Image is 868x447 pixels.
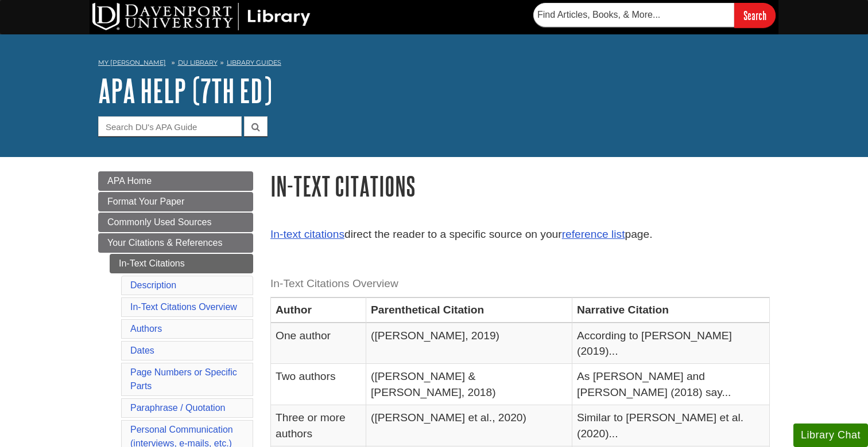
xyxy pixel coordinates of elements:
[572,364,770,405] td: As [PERSON_NAME] and [PERSON_NAME] (2018) say...
[98,73,272,108] a: APA Help (7th Ed)
[366,323,572,364] td: ([PERSON_NAME], 2019)
[98,171,253,191] a: APA Home
[572,405,770,446] td: Similar to [PERSON_NAME] et al. (2020)...
[271,323,366,364] td: One author
[130,280,176,290] a: Description
[98,213,253,232] a: Commonly Used Sources
[366,405,572,446] td: ([PERSON_NAME] et al., 2020)
[107,197,184,206] span: Format Your Paper
[572,297,770,323] th: Narrative Citation
[178,58,218,66] a: DU Library
[366,364,572,405] td: ([PERSON_NAME] & [PERSON_NAME], 2018)
[227,58,281,66] a: Library Guides
[734,3,776,28] input: Search
[98,55,770,73] nav: breadcrumb
[270,226,770,243] p: direct the reader to a specific source on your page.
[271,297,366,323] th: Author
[98,116,242,136] input: Search DU's APA Guide
[271,364,366,405] td: Two authors
[533,3,734,27] input: Find Articles, Books, & More...
[98,58,166,68] a: My [PERSON_NAME]
[130,302,237,312] a: In-Text Citations Overview
[271,405,366,446] td: Three or more authors
[98,233,253,253] a: Your Citations & References
[270,228,344,240] a: In-text citations
[130,346,154,355] a: Dates
[366,297,572,323] th: Parenthetical Citation
[270,171,770,201] h1: In-Text Citations
[793,424,868,447] button: Library Chat
[92,3,311,30] img: DU Library
[562,228,625,240] a: reference list
[130,367,237,391] a: Page Numbers or Specific Parts
[270,271,770,297] caption: In-Text Citations Overview
[107,176,152,186] span: APA Home
[110,254,253,273] a: In-Text Citations
[533,3,776,28] form: Searches DU Library's articles, books, and more
[130,324,162,334] a: Authors
[107,238,222,248] span: Your Citations & References
[572,323,770,364] td: According to [PERSON_NAME] (2019)...
[98,192,253,211] a: Format Your Paper
[107,217,211,227] span: Commonly Used Sources
[130,403,225,413] a: Paraphrase / Quotation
